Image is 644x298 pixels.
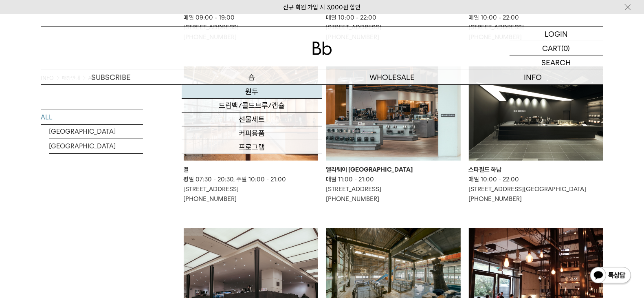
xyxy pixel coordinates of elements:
[322,70,463,84] p: WHOLESALE
[326,66,461,204] a: 앨리웨이 인천 앨리웨이 [GEOGRAPHIC_DATA] 매일 11:00 - 21:00[STREET_ADDRESS][PHONE_NUMBER]
[326,66,461,161] img: 앨리웨이 인천
[469,66,603,161] img: 스타필드 하남
[49,139,143,153] a: [GEOGRAPHIC_DATA]
[463,70,603,84] p: INFO
[510,27,603,41] a: LOGIN
[469,66,603,204] a: 스타필드 하남 스타필드 하남 매일 10:00 - 22:00[STREET_ADDRESS][GEOGRAPHIC_DATA][PHONE_NUMBER]
[562,41,570,55] p: (0)
[184,174,318,204] p: 평일 07:30 - 20:30, 주말 10:00 - 21:00 [STREET_ADDRESS] [PHONE_NUMBER]
[182,85,322,99] a: 원두
[182,99,322,113] a: 드립백/콜드브루/캡슐
[284,4,361,11] a: 신규 회원 가입 시 3,000원 할인
[182,140,322,154] a: 프로그램
[542,55,571,70] p: SEARCH
[312,42,332,55] img: 로고
[41,70,182,84] a: SUBSCRIBE
[510,41,603,55] a: CART (0)
[182,126,322,140] a: 커피용품
[326,174,461,204] p: 매일 11:00 - 21:00 [STREET_ADDRESS] [PHONE_NUMBER]
[41,110,143,124] a: ALL
[589,266,632,286] img: 카카오톡 채널 1:1 채팅 버튼
[184,165,318,174] div: 결
[543,41,562,55] p: CART
[49,124,143,139] a: [GEOGRAPHIC_DATA]
[545,27,568,41] p: LOGIN
[182,113,322,126] a: 선물세트
[469,174,603,204] p: 매일 10:00 - 22:00 [STREET_ADDRESS][GEOGRAPHIC_DATA] [PHONE_NUMBER]
[469,165,603,174] div: 스타필드 하남
[182,70,322,84] a: 숍
[326,165,461,174] div: 앨리웨이 [GEOGRAPHIC_DATA]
